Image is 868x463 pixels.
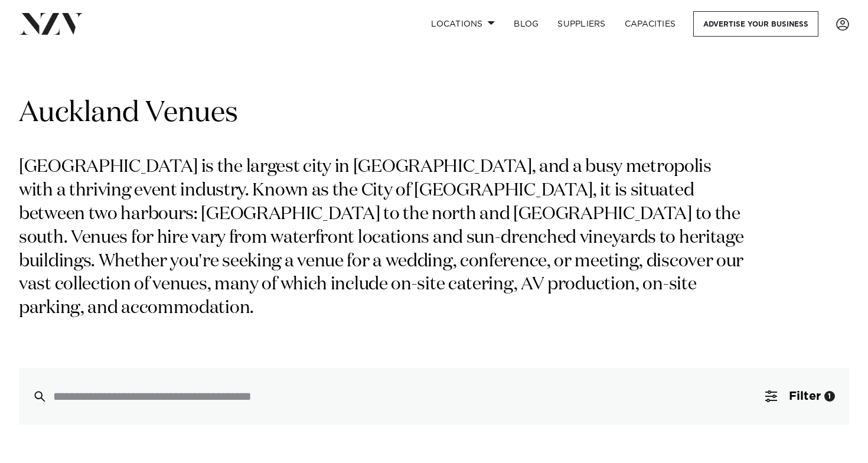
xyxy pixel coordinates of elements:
[19,95,849,132] h1: Auckland Venues
[19,156,749,321] p: [GEOGRAPHIC_DATA] is the largest city in [GEOGRAPHIC_DATA], and a busy metropolis with a thriving...
[751,368,849,425] button: Filter1
[824,391,835,402] div: 1
[504,11,548,37] a: BLOG
[422,11,504,37] a: Locations
[789,390,821,402] span: Filter
[693,11,818,37] a: Advertise your business
[548,11,615,37] a: SUPPLIERS
[615,11,686,37] a: Capacities
[19,13,83,34] img: nzv-logo.png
